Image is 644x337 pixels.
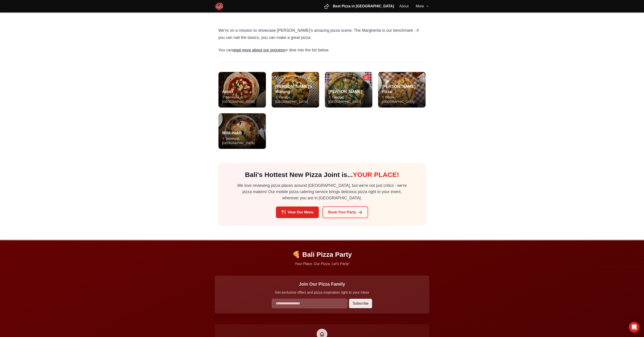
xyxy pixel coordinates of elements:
img: Bali Pizza Party Logo [215,2,224,11]
p: Benoa, [GEOGRAPHIC_DATA] [382,95,422,104]
img: Award [364,76,368,79]
span: More [416,4,424,9]
p: Get exclusive offers and pizza inspiration right to your inbox [220,290,424,295]
a: Read review of Roby Pizza [378,72,426,108]
img: Book [358,210,362,215]
p: You can or dive into the list below. [218,46,426,54]
a: Read review of Amici [218,72,266,108]
img: Location [328,96,331,99]
p: Canggu, [GEOGRAPHIC_DATA] [275,95,316,104]
p: Seminyak, [GEOGRAPHIC_DATA] [222,95,262,104]
img: Anita's Warung [272,72,319,107]
p: 🍕 Bali Pizza Party [215,251,429,259]
h3: [PERSON_NAME] Pizza [382,84,422,94]
h3: Join Our Pizza Family [220,281,424,287]
a: Best Pizza in [GEOGRAPHIC_DATA] [324,4,394,9]
p: We love reviewing pizza places around [GEOGRAPHIC_DATA], but we're not just critics - we're pizza... [236,182,408,201]
button: More [416,4,429,9]
a: Book Your Party [322,206,368,218]
a: About [399,4,409,9]
a: Read review of Gioia [325,72,373,108]
img: Location [275,96,278,99]
img: Location [222,137,225,140]
p: Canggu, [GEOGRAPHIC_DATA] [328,95,369,104]
div: Open Intercom Messenger [629,322,640,333]
a: Read review of Wild Habit [218,113,266,149]
span: YOUR PLACE! [353,171,399,178]
img: Amici [218,72,266,107]
img: Menu [281,210,286,215]
p: Seminyak, [GEOGRAPHIC_DATA] [222,136,262,145]
img: Location [222,96,225,99]
img: Wild Habit [218,113,266,149]
h3: Amici [222,89,262,94]
img: Pizza slice [324,4,329,9]
a: read more about our process [233,48,284,52]
span: Best Pizza in [GEOGRAPHIC_DATA] [333,4,394,9]
h3: Wild Habit [222,131,262,136]
p: Your Place. Our Pizza. Let's Party! [215,261,429,267]
img: Gioia [325,72,372,107]
a: View Our Menu [276,206,319,218]
button: Subscribe [349,299,372,308]
img: Location [382,96,384,99]
h3: [PERSON_NAME] [328,89,369,94]
h2: Bali's Hottest New Pizza Joint is... [236,171,408,179]
h3: [PERSON_NAME]'s Warung [275,84,316,94]
img: Roby Pizza [378,72,426,107]
p: We’re on a mission to showcase [PERSON_NAME]’s amazing pizza scene. The Margherita is our benchma... [218,27,426,41]
a: Read review of Anita's Warung [271,72,319,108]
